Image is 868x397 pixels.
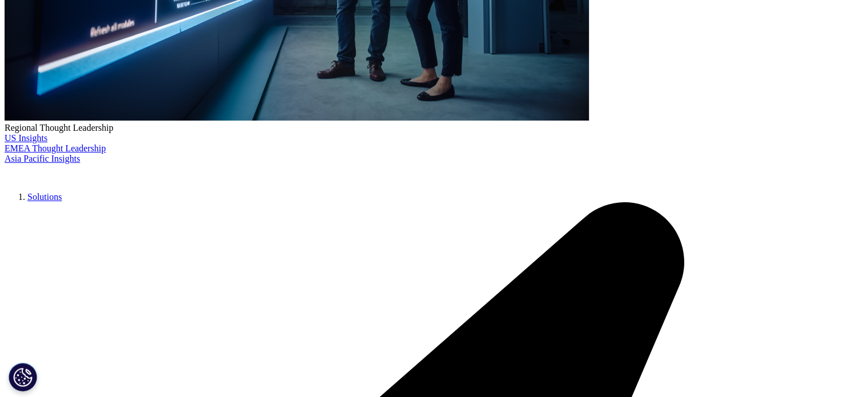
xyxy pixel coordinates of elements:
a: US Insights [5,133,47,143]
img: IQVIA Healthcare Information Technology and Pharma Clinical Research Company [5,164,96,181]
a: Solutions [27,192,62,202]
button: Cookies Settings [9,363,37,391]
a: EMEA Thought Leadership [5,143,106,153]
div: Regional Thought Leadership [5,123,863,133]
a: Asia Pacific Insights [5,154,80,163]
